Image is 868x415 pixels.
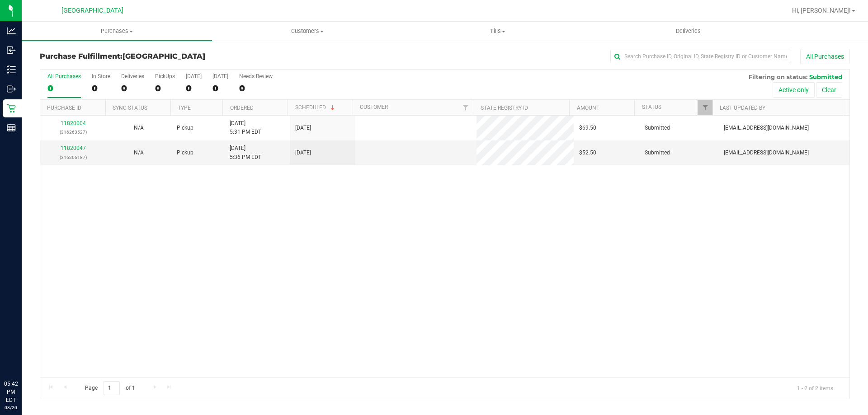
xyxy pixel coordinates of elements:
span: [EMAIL_ADDRESS][DOMAIN_NAME] [724,124,809,132]
div: In Store [92,73,110,79]
div: 0 [186,83,202,93]
a: Filter [458,100,473,115]
iframe: Resource center [9,343,36,370]
span: Tills [403,27,592,35]
span: Submitted [809,73,842,80]
span: [DATE] 5:36 PM EDT [230,144,261,161]
div: 0 [239,83,273,93]
p: 08/20 [4,404,18,411]
a: Sync Status [113,105,147,111]
span: Pickup [177,149,193,157]
a: Scheduled [295,104,336,111]
inline-svg: Inventory [7,65,16,74]
button: N/A [134,149,144,157]
a: Filter [698,100,712,115]
inline-svg: Outbound [7,84,16,93]
inline-svg: Retail [7,104,16,113]
a: State Registry ID [481,105,528,111]
span: Not Applicable [134,149,144,156]
inline-svg: Reports [7,123,16,132]
span: [GEOGRAPHIC_DATA] [61,7,123,14]
button: All Purchases [800,49,850,64]
span: Filtering on status: [749,73,807,80]
p: (316263527) [46,128,100,136]
a: 11820004 [61,120,86,126]
span: $52.50 [579,149,596,157]
a: Ordered [230,105,254,111]
div: All Purchases [47,73,81,79]
iframe: Resource center unread badge [27,341,38,352]
span: Not Applicable [134,125,144,131]
div: 0 [47,83,81,93]
a: Deliveries [593,22,783,41]
div: Needs Review [239,73,273,79]
button: N/A [134,124,144,132]
a: Type [178,105,191,111]
div: Deliveries [121,73,144,79]
span: Submitted [645,149,670,157]
span: [DATE] [295,124,311,132]
a: 11820047 [61,145,86,151]
div: [DATE] [212,73,228,79]
a: Amount [577,105,599,111]
input: Search Purchase ID, Original ID, State Registry ID or Customer Name... [610,50,791,63]
div: 0 [121,83,144,93]
span: Hi, [PERSON_NAME]! [792,7,851,14]
span: [EMAIL_ADDRESS][DOMAIN_NAME] [724,149,809,157]
inline-svg: Analytics [7,26,16,35]
div: 0 [212,83,228,93]
a: Purchase ID [47,105,81,111]
span: [DATE] [295,149,311,157]
div: PickUps [155,73,175,79]
h3: Purchase Fulfillment: [40,52,310,61]
span: $69.50 [579,124,596,132]
span: Submitted [645,124,670,132]
span: Customers [212,27,402,35]
a: Customer [360,104,388,110]
a: Last Updated By [720,105,765,111]
inline-svg: Inbound [7,46,16,55]
button: Clear [816,82,842,98]
span: Page of 1 [77,381,142,395]
span: [GEOGRAPHIC_DATA] [123,52,205,61]
div: [DATE] [186,73,202,79]
span: [DATE] 5:31 PM EDT [230,119,261,136]
div: 0 [155,83,175,93]
a: Customers [212,22,402,41]
a: Purchases [22,22,212,41]
a: Status [642,104,661,110]
span: Pickup [177,124,193,132]
button: Active only [773,82,815,98]
p: (316266187) [46,153,100,162]
input: 1 [104,381,120,395]
span: Purchases [22,27,212,35]
a: Tills [402,22,593,41]
p: 05:42 PM EDT [4,380,18,404]
span: 1 - 2 of 2 items [790,381,840,395]
span: Deliveries [664,27,713,35]
div: 0 [92,83,110,93]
